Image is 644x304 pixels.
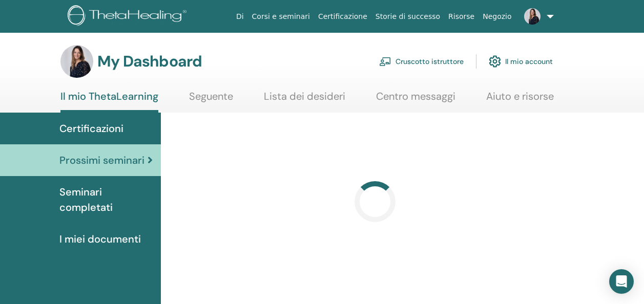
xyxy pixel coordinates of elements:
[189,90,233,110] a: Seguente
[489,50,553,73] a: Il mio account
[59,184,153,215] span: Seminari completati
[68,5,190,28] img: logo.png
[379,50,464,73] a: Cruscotto istruttore
[248,7,314,26] a: Corsi e seminari
[60,90,158,113] a: Il mio ThetaLearning
[379,57,391,66] img: chalkboard-teacher.svg
[609,269,634,294] div: Open Intercom Messenger
[59,153,144,168] span: Prossimi seminari
[444,7,479,26] a: Risorse
[264,90,345,110] a: Lista dei desideri
[486,90,554,110] a: Aiuto e risorse
[524,8,541,25] img: default.jpg
[489,53,501,70] img: cog.svg
[59,231,141,247] span: I miei documenti
[479,7,515,26] a: Negozio
[60,45,93,78] img: default.jpg
[232,7,248,26] a: Di
[371,7,444,26] a: Storie di successo
[97,52,202,71] h3: My Dashboard
[314,7,371,26] a: Certificazione
[59,121,123,136] span: Certificazioni
[376,90,455,110] a: Centro messaggi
